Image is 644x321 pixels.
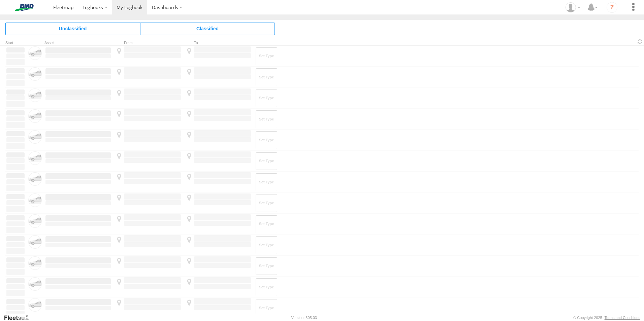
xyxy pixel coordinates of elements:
[7,4,42,11] img: bmd-logo.svg
[605,316,640,320] a: Terms and Conditions
[4,314,35,321] a: Visit our Website
[115,41,182,45] div: From
[607,2,617,13] i: ?
[44,41,112,45] div: Asset
[563,2,583,12] div: Chris Brett
[185,41,252,45] div: To
[636,38,644,45] span: Refresh
[5,23,140,35] span: Click to view Unclassified Trips
[140,23,275,35] span: Click to view Classified Trips
[291,316,317,320] div: Version: 305.03
[5,41,26,45] div: Click to Sort
[573,316,640,320] div: © Copyright 2025 -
